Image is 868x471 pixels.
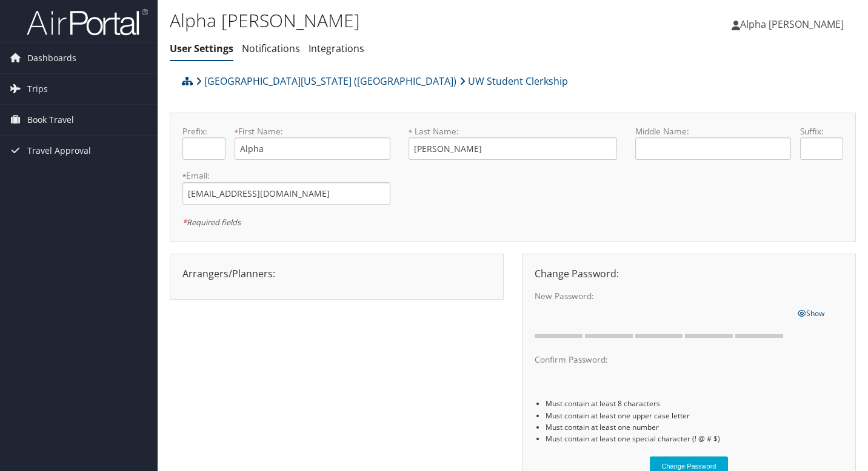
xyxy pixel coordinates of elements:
[546,398,843,409] li: Must contain at least 8 characters
[740,18,844,31] span: Alpha [PERSON_NAME]
[170,8,627,33] h1: Alpha [PERSON_NAME]
[535,290,789,302] label: New Password:
[526,266,852,281] div: Change Password:
[27,74,48,104] span: Trips
[182,125,225,137] label: Prefix:
[459,69,568,93] a: UW Student Clerkship
[409,125,616,137] label: Last Name:
[173,266,500,281] div: Arrangers/Planners:
[635,125,791,137] label: Middle Name:
[546,421,843,433] li: Must contain at least one number
[535,354,789,366] label: Confirm Password:
[182,217,241,228] em: Required fields
[798,306,824,319] a: Show
[27,105,74,135] span: Book Travel
[27,43,76,73] span: Dashboards
[309,42,364,55] a: Integrations
[546,433,843,444] li: Must contain at least one special character (! @ # $)
[196,69,456,93] a: [GEOGRAPHIC_DATA][US_STATE] ([GEOGRAPHIC_DATA])
[235,125,390,137] label: First Name:
[732,6,856,42] a: Alpha [PERSON_NAME]
[170,42,233,55] a: User Settings
[182,170,390,182] label: Email:
[800,125,843,137] label: Suffix:
[798,308,824,318] span: Show
[27,8,148,36] img: airportal-logo.png
[242,42,300,55] a: Notifications
[546,410,843,421] li: Must contain at least one upper case letter
[27,136,91,166] span: Travel Approval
